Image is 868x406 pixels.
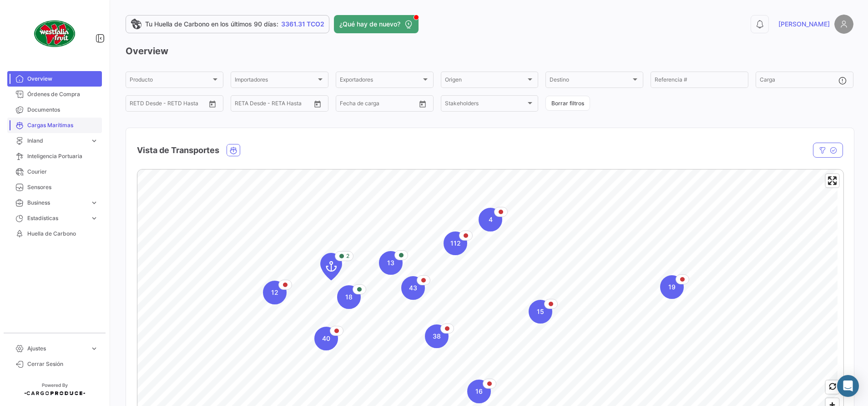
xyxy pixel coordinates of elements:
span: Huella de Carbono [27,230,98,238]
span: Exportadores [340,78,421,84]
span: Business [27,199,86,207]
a: Huella de Carbono [7,226,102,242]
a: Sensores [7,180,102,195]
a: Overview [7,71,102,87]
span: 43 [409,283,417,293]
div: Map marker [379,251,403,275]
div: Map marker [314,327,338,350]
img: client-50.png [32,11,77,57]
span: Origen [445,78,526,84]
span: Destino [550,78,631,84]
button: ¿Qué hay de nuevo? [334,15,419,33]
span: Inland [27,137,86,145]
input: Desde [235,102,251,108]
button: Open calendar [311,97,324,111]
span: expand_more [90,199,98,207]
span: 40 [322,334,330,343]
span: Inteligencia Portuaria [27,152,98,160]
button: Ocean [227,144,240,156]
div: Map marker [401,276,425,300]
span: 2 [346,252,349,260]
div: Map marker [660,275,684,299]
a: Documentos [7,102,102,118]
a: Inteligencia Portuaria [7,149,102,164]
span: 3361.31 TCO2 [281,20,324,29]
input: Desde [340,102,356,108]
input: Hasta [152,102,188,108]
input: Hasta [363,102,399,108]
span: Cargas Marítimas [27,121,98,129]
span: Tu Huella de Carbono en los últimos 90 días: [145,20,278,29]
div: Map marker [479,208,502,231]
input: Desde [130,102,146,108]
a: Tu Huella de Carbono en los últimos 90 días:3361.31 TCO2 [126,15,329,33]
div: Abrir Intercom Messenger [837,375,859,397]
span: 4 [489,215,493,224]
span: Estadísticas [27,214,86,222]
h4: Vista de Transportes [137,144,219,157]
span: Cerrar Sesión [27,360,98,368]
span: expand_more [90,137,98,145]
div: Map marker [425,324,449,348]
div: Map marker [337,285,361,309]
div: Map marker [263,281,287,304]
input: Hasta [257,102,293,108]
div: Map marker [444,231,467,255]
span: Sensores [27,183,98,191]
a: Órdenes de Compra [7,87,102,102]
span: Órdenes de Compra [27,90,98,98]
span: 13 [387,258,394,267]
span: 18 [345,293,353,302]
span: Documentos [27,106,98,114]
button: Enter fullscreen [826,174,839,187]
h3: Overview [126,45,853,57]
a: Cargas Marítimas [7,118,102,133]
span: Producto [130,78,211,84]
button: Open calendar [416,97,429,111]
span: 15 [537,307,544,316]
button: Borrar filtros [545,96,590,111]
span: [PERSON_NAME] [778,20,830,29]
span: Importadores [235,78,316,84]
span: expand_more [90,344,98,353]
div: Map marker [320,253,342,280]
span: 12 [271,288,278,297]
span: 19 [668,283,676,292]
span: Courier [27,168,98,176]
button: Open calendar [206,97,219,111]
span: ¿Qué hay de nuevo? [339,20,400,29]
span: Stakeholders [445,102,526,108]
div: Map marker [467,380,491,403]
div: Map marker [529,300,552,324]
span: 38 [433,332,441,341]
span: expand_more [90,214,98,222]
span: 112 [450,239,461,248]
span: Overview [27,75,98,83]
img: placeholder-user.png [834,15,853,34]
span: Ajustes [27,344,86,353]
span: 16 [475,387,483,396]
a: Courier [7,164,102,180]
